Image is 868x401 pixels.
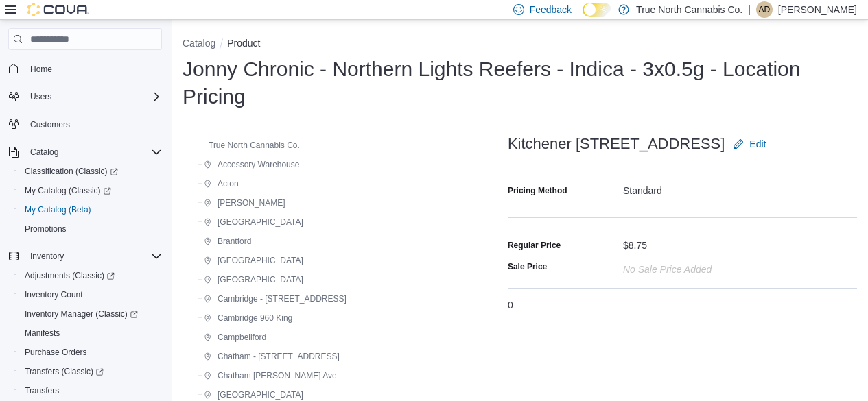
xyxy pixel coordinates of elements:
[14,343,167,362] button: Purchase Orders
[748,1,751,18] p: |
[14,381,167,400] button: Transfers
[198,291,352,307] button: Cambridge - [STREET_ADDRESS]
[189,137,305,154] button: True North Cannabis Co.
[25,88,57,105] button: Users
[508,240,561,251] div: Regular Price
[198,367,342,384] button: Chatham [PERSON_NAME] Ave
[623,258,712,275] div: No Sale Price added
[218,332,266,343] span: Campbellford
[623,180,857,196] div: Standard
[183,36,857,53] nav: An example of EuiBreadcrumbs
[198,329,272,345] button: Campbellford
[198,233,257,250] button: Brantford
[14,324,167,343] button: Manifests
[19,182,117,199] a: My Catalog (Classic)
[25,328,60,339] span: Manifests
[25,185,111,196] span: My Catalog (Classic)
[3,143,167,162] button: Catalog
[19,363,162,380] span: Transfers (Classic)
[198,252,309,269] button: [GEOGRAPHIC_DATA]
[778,1,857,18] p: [PERSON_NAME]
[19,382,162,399] span: Transfers
[19,287,162,303] span: Inventory Count
[25,60,162,77] span: Home
[3,58,167,78] button: Home
[25,223,67,234] span: Promotions
[218,159,299,170] span: Accessory Warehouse
[749,137,766,151] span: Edit
[25,204,91,215] span: My Catalog (Beta)
[583,3,611,17] input: Dark Mode
[25,144,64,160] button: Catalog
[25,61,58,77] a: Home
[218,293,347,304] span: Cambridge - [STREET_ADDRESS]
[25,270,115,281] span: Adjustments (Classic)
[218,370,337,381] span: Chatham [PERSON_NAME] Ave
[198,195,291,211] button: [PERSON_NAME]
[218,197,285,208] span: [PERSON_NAME]
[218,255,303,266] span: [GEOGRAPHIC_DATA]
[198,156,305,173] button: Accessory Warehouse
[19,325,65,341] a: Manifests
[636,1,742,18] p: True North Cannabis Co.
[19,221,72,237] a: Promotions
[583,17,583,18] span: Dark Mode
[25,347,87,358] span: Purchase Orders
[14,181,167,200] a: My Catalog (Classic)
[14,304,167,324] a: Inventory Manager (Classic)
[198,310,298,326] button: Cambridge 960 King
[218,236,251,247] span: Brantford
[19,306,143,322] a: Inventory Manager (Classic)
[19,182,162,199] span: My Catalog (Classic)
[198,348,345,365] button: Chatham - [STREET_ADDRESS]
[508,130,857,321] form: 0
[30,147,58,158] span: Catalog
[14,266,167,285] a: Adjustments (Classic)
[25,144,162,160] span: Catalog
[30,64,52,75] span: Home
[19,267,162,284] span: Adjustments (Classic)
[25,366,104,377] span: Transfers (Classic)
[19,202,162,218] span: My Catalog (Beta)
[14,162,167,181] a: Classification (Classic)
[727,130,771,158] button: Edit
[25,385,59,396] span: Transfers
[198,214,309,230] button: [GEOGRAPHIC_DATA]
[19,221,162,237] span: Promotions
[19,306,162,322] span: Inventory Manager (Classic)
[198,271,309,288] button: [GEOGRAPHIC_DATA]
[218,274,303,285] span: [GEOGRAPHIC_DATA]
[14,362,167,381] a: Transfers (Classic)
[30,119,70,130] span: Customers
[19,344,162,361] span: Purchase Orders
[218,178,239,189] span: Acton
[508,261,547,272] label: Sale Price
[19,325,162,341] span: Manifests
[25,88,162,105] span: Users
[27,3,89,16] img: Cova
[3,87,167,106] button: Users
[198,175,244,192] button: Acton
[3,114,167,134] button: Customers
[227,38,260,49] button: Product
[14,285,167,304] button: Inventory Count
[19,363,109,380] a: Transfers (Classic)
[218,313,292,324] span: Cambridge 960 King
[19,163,124,180] a: Classification (Classic)
[25,308,138,319] span: Inventory Manager (Classic)
[14,219,167,239] button: Promotions
[14,200,167,219] button: My Catalog (Beta)
[19,287,89,303] a: Inventory Count
[218,389,303,400] span: [GEOGRAPHIC_DATA]
[19,163,162,180] span: Classification (Classic)
[756,1,773,18] div: Alexander Davidd
[508,185,567,196] label: Pricing Method
[183,38,215,49] button: Catalog
[19,202,97,218] a: My Catalog (Beta)
[218,351,340,362] span: Chatham - [STREET_ADDRESS]
[183,56,857,110] h1: Jonny Chronic - Northern Lights Reefers - Indica - 3x0.5g - Location Pricing
[759,1,771,18] span: AD
[623,234,647,251] div: $8.75
[25,117,75,133] a: Customers
[25,248,69,265] button: Inventory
